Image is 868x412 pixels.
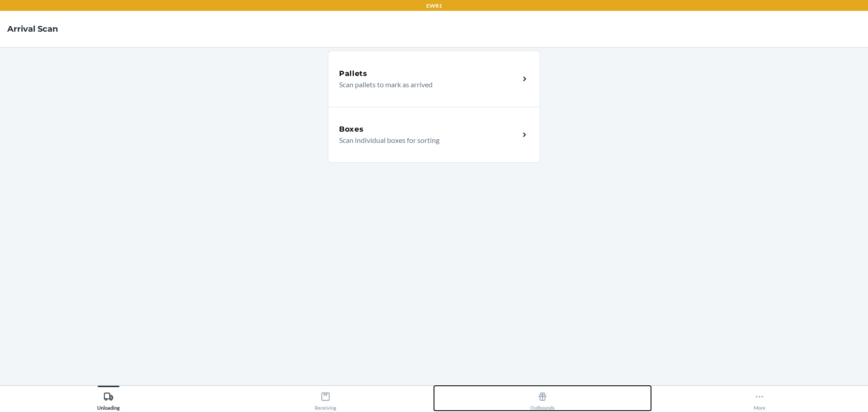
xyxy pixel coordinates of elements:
h4: Arrival Scan [7,23,58,35]
a: BoxesScan individual boxes for sorting [328,107,540,163]
p: Scan individual boxes for sorting [339,135,512,146]
button: Outbounds [434,386,651,411]
div: More [754,388,765,411]
div: Unloading [97,388,120,411]
h5: Boxes [339,124,364,135]
a: PalletsScan pallets to mark as arrived [328,51,540,107]
p: Scan pallets to mark as arrived [339,79,512,90]
div: Receiving [315,388,336,411]
h5: Pallets [339,68,368,79]
p: EWR1 [426,2,442,10]
div: Outbounds [530,388,555,411]
button: More [651,386,868,411]
button: Receiving [217,386,434,411]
